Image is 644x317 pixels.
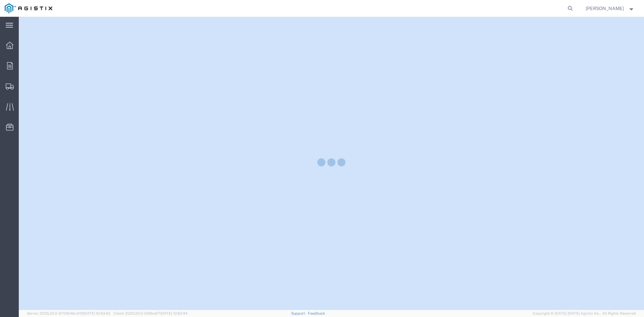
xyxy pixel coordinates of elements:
[113,311,187,315] span: Client: 2025.20.0-035ba07
[291,311,308,315] a: Support
[308,311,325,315] a: Feedback
[83,311,110,315] span: [DATE] 10:43:43
[533,311,636,316] span: Copyright © [DATE]-[DATE] Agistix Inc., All Rights Reserved
[160,311,187,315] span: [DATE] 10:52:44
[27,311,110,315] span: Server: 2025.20.0-970904bc0f3
[5,3,52,13] img: logo
[586,5,624,12] span: James Laner
[585,4,635,12] button: [PERSON_NAME]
